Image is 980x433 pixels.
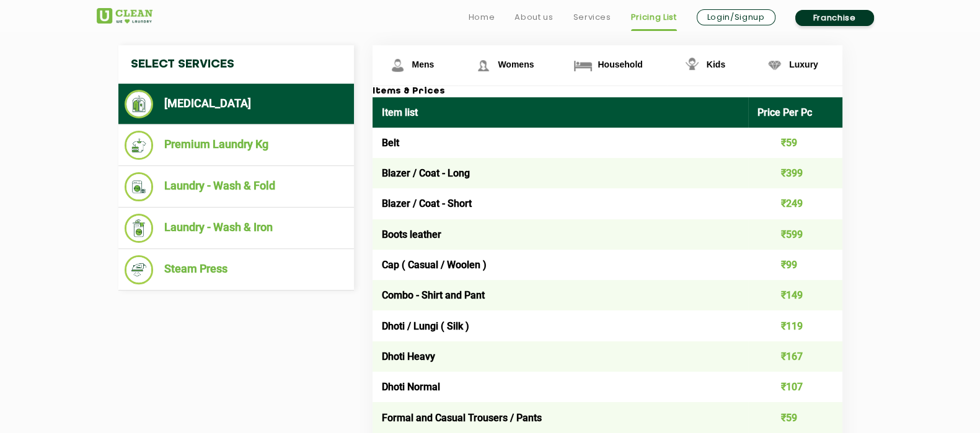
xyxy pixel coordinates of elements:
li: [MEDICAL_DATA] [125,90,348,118]
td: Combo - Shirt and Pant [373,280,749,310]
img: UClean Laundry and Dry Cleaning [97,8,152,24]
span: Household [598,59,642,69]
img: Kids [681,55,703,76]
h4: Select Services [118,45,354,84]
h3: Items & Prices [373,86,842,97]
td: Dhoti / Lungi ( Silk ) [373,310,749,341]
td: ₹59 [748,128,842,158]
td: Boots leather [373,219,749,250]
td: Blazer / Coat - Long [373,158,749,188]
li: Steam Press [125,255,348,284]
td: ₹107 [748,372,842,402]
td: ₹119 [748,310,842,341]
span: Mens [412,59,435,69]
td: Blazer / Coat - Short [373,188,749,219]
td: ₹249 [748,188,842,219]
td: ₹599 [748,219,842,250]
img: Household [572,55,594,76]
li: Premium Laundry Kg [125,131,348,160]
td: ₹59 [748,402,842,432]
td: Belt [373,128,749,158]
span: Kids [707,59,725,69]
img: Laundry - Wash & Fold [125,172,154,201]
img: Dry Cleaning [125,90,154,118]
a: Home [469,10,495,25]
img: Mens [387,55,408,76]
span: Luxury [789,59,818,69]
td: ₹99 [748,250,842,280]
td: Dhoti Heavy [373,341,749,372]
img: Steam Press [125,255,154,284]
img: Womens [472,55,494,76]
td: ₹149 [748,280,842,310]
td: ₹399 [748,158,842,188]
img: Laundry - Wash & Iron [125,214,154,243]
td: ₹167 [748,341,842,372]
td: Dhoti Normal [373,372,749,402]
li: Laundry - Wash & Iron [125,214,348,243]
a: Services [573,10,611,25]
img: Luxury [764,55,785,76]
a: Pricing List [631,10,677,25]
a: Login/Signup [697,9,775,25]
td: Formal and Casual Trousers / Pants [373,402,749,432]
a: About us [514,10,553,25]
a: Franchise [795,10,874,26]
th: Price Per Pc [748,97,842,128]
th: Item list [373,97,749,128]
span: Womens [498,59,534,69]
img: Premium Laundry Kg [125,131,154,160]
li: Laundry - Wash & Fold [125,172,348,201]
td: Cap ( Casual / Woolen ) [373,250,749,280]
